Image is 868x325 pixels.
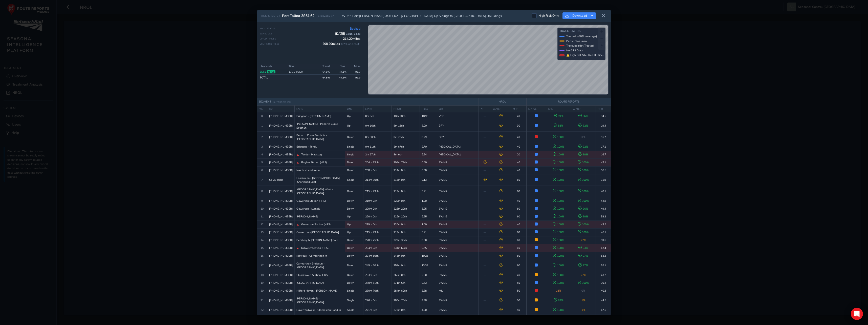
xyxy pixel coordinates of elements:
span: 77 % [581,238,586,242]
th: MPH [511,105,526,112]
td: 60 [511,205,526,213]
span: 92 % [578,145,588,149]
td: 225m 20ch [392,213,420,220]
td: 17.1 [596,143,611,151]
span: 100 % [553,178,564,182]
td: 220m 0ch [363,205,392,213]
span: Pembrey & [PERSON_NAME] Port [296,238,338,242]
td: SWM2 [437,158,479,166]
td: [PHONE_NUMBER] [267,252,294,260]
td: [PHONE_NUMBER] [267,244,294,252]
td: 40 [511,166,526,174]
span: NROL [267,70,275,73]
td: Single [345,174,363,186]
span: Gowerton Station (HRS) [301,222,331,226]
span: 100 % [553,273,564,277]
span: Schedule [260,32,272,35]
span: Gowerton Station (HRS) [296,199,326,203]
td: 55.1 [596,260,611,271]
span: 100 % [553,189,564,193]
span: — [484,153,486,156]
td: 42.1 [596,158,611,166]
span: 100 % [553,135,564,139]
span: 100 % [578,222,589,226]
td: Up [345,228,363,236]
td: 44.1 % [331,75,348,80]
span: — [484,114,486,118]
td: SWM2 [437,260,479,271]
td: Down [345,186,363,197]
td: [PHONE_NUMBER] [267,158,294,166]
td: 225m 20ch [392,205,420,213]
td: 8m 6ch [392,151,420,158]
td: 40 [511,158,526,166]
span: Neath - Landore Jn [296,168,320,172]
td: Down [345,244,363,252]
span: 100 % [553,222,564,226]
span: 8 [261,189,263,193]
td: 15.9 [596,174,611,186]
td: 40 [511,143,526,151]
td: 220m 0ch [363,213,392,220]
th: Time [287,64,315,69]
span: — [484,273,486,277]
span: — [484,246,486,250]
span: 14 [261,238,264,242]
th: ROUTE REPORTS [526,98,611,106]
span: 100 % [553,153,564,156]
td: 219m 0ch [363,220,392,228]
span: Kidwelly - Carmarthen Jn [296,254,327,258]
td: 220m 0ch [392,197,420,205]
td: 204m 33ch [363,158,392,166]
span: 1 [261,124,263,128]
span: 77 % [581,273,586,277]
td: 2.70 [420,143,437,151]
span: No GPS Data [566,49,583,52]
span: — [484,207,486,211]
span: 13 [261,230,264,234]
td: 215m 23ch [363,228,392,236]
td: 5.25 [420,205,437,213]
span: 100 % [553,199,564,203]
td: [MEDICAL_DATA] [437,151,479,158]
td: 8.00 [420,120,437,131]
span: 100 % [553,207,564,211]
span: 0% [581,135,585,139]
span: 100 % [553,246,564,250]
td: 30 [511,120,526,131]
span: 100 % [553,263,564,267]
td: SWM2 [437,205,479,213]
span: 18 [261,273,264,277]
span: ▲ [296,153,299,157]
span: 2 [261,135,263,139]
span: 98 % [578,153,588,156]
span: Kidwelly Station (HRS) [301,246,329,250]
td: 42.8 [596,197,611,205]
span: 100 % [553,168,564,172]
span: 208.20 miles [322,42,360,46]
span: 88 % [554,124,563,128]
td: 204m 73ch [392,158,420,166]
td: 259m 0ch [392,260,420,271]
span: Bridgend - [PERSON_NAME] [296,114,331,118]
span: Booked [350,27,360,31]
td: 245m 0ch [392,252,420,260]
td: 56-23-068a [267,174,294,186]
span: 17 [261,263,264,267]
td: 234m 60ch [363,252,392,260]
td: Down [345,197,363,205]
td: SWM2 [437,236,479,244]
td: 208m 0ch [363,166,392,174]
td: 19.4 [596,120,611,131]
td: 16.7 [596,131,611,143]
td: BRY [437,131,479,143]
td: Single [345,151,363,158]
td: 40 [511,220,526,228]
td: Down [345,252,363,260]
span: 100 % [553,145,564,149]
td: [PHONE_NUMBER] [267,186,294,197]
td: [PHONE_NUMBER] [267,166,294,174]
td: 1.00 [420,220,437,228]
h4: Track Status [559,30,603,33]
td: [PHONE_NUMBER] [267,260,294,271]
